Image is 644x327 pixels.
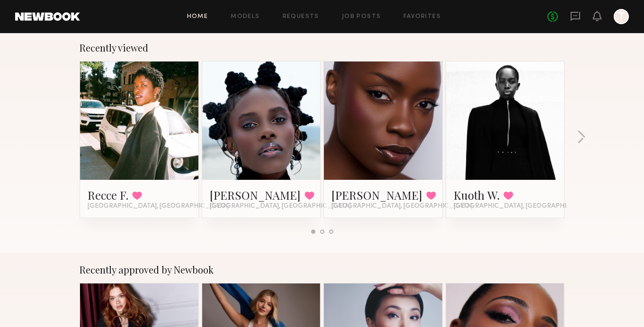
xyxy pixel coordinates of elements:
a: T [614,9,629,24]
a: Models [231,14,259,20]
span: [GEOGRAPHIC_DATA], [GEOGRAPHIC_DATA] [454,203,595,210]
a: Recce F. [88,187,128,203]
a: [PERSON_NAME] [210,187,301,203]
a: Job Posts [342,14,381,20]
a: Kuoth W. [454,187,500,203]
a: Favorites [403,14,441,20]
div: Recently viewed [80,42,564,53]
span: [GEOGRAPHIC_DATA], [GEOGRAPHIC_DATA] [331,203,473,210]
a: [PERSON_NAME] [331,187,422,203]
div: Recently approved by Newbook [80,264,564,275]
a: Home [187,14,208,20]
a: Requests [283,14,319,20]
span: [GEOGRAPHIC_DATA], [GEOGRAPHIC_DATA] [88,203,229,210]
span: [GEOGRAPHIC_DATA], [GEOGRAPHIC_DATA] [210,203,351,210]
